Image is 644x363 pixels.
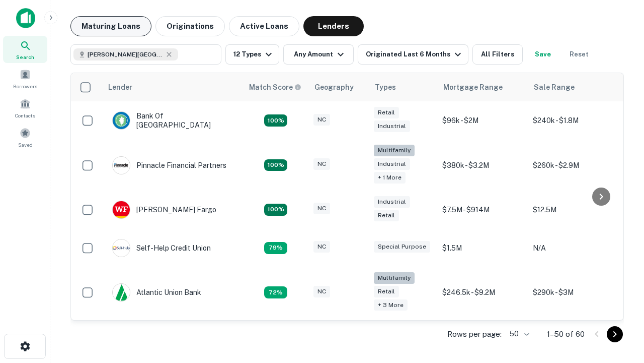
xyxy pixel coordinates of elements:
button: Originations [155,16,225,36]
span: Borrowers [13,82,37,90]
div: Industrial [374,120,410,132]
td: $96k - $2M [437,101,528,140]
a: Search [3,36,47,63]
div: Retail [374,286,399,297]
img: picture [113,112,130,129]
div: + 1 more [374,172,406,184]
div: Industrial [374,196,410,208]
button: All Filters [472,44,523,65]
div: Multifamily [374,272,415,284]
div: Matching Properties: 10, hasApolloMatch: undefined [264,286,287,298]
h6: Match Score [249,82,299,93]
th: Capitalize uses an advanced AI algorithm to match your search with the best lender. The match sco... [243,73,308,101]
a: Saved [3,124,47,151]
td: $200k - $3.3M [437,318,528,356]
div: Industrial [374,158,410,170]
div: Matching Properties: 14, hasApolloMatch: undefined [264,114,287,127]
div: Originated Last 6 Months [366,48,464,60]
img: picture [113,201,130,218]
div: Multifamily [374,145,415,156]
a: Borrowers [3,65,47,92]
p: Rows per page: [447,328,502,340]
td: $260k - $2.9M [528,140,618,191]
div: NC [313,203,330,214]
div: Retail [374,210,399,221]
p: 1–50 of 60 [547,328,585,340]
th: Mortgage Range [437,73,528,101]
div: Geography [314,81,354,93]
td: $380k - $3.2M [437,140,528,191]
button: Lenders [303,16,364,36]
th: Types [369,73,437,101]
span: Saved [18,141,33,149]
div: Capitalize uses an advanced AI algorithm to match your search with the best lender. The match sco... [249,82,301,93]
img: picture [113,157,130,174]
div: Matching Properties: 25, hasApolloMatch: undefined [264,159,287,171]
td: $290k - $3M [528,267,618,318]
div: Self-help Credit Union [112,239,211,257]
td: $480k - $3.1M [528,318,618,356]
img: capitalize-icon.png [16,8,35,28]
th: Lender [102,73,243,101]
th: Geography [308,73,369,101]
button: 12 Types [225,44,279,65]
td: N/A [528,229,618,267]
td: $1.5M [437,229,528,267]
td: $246.5k - $9.2M [437,267,528,318]
div: Special Purpose [374,241,430,253]
a: Contacts [3,94,47,122]
iframe: Chat Widget [594,250,644,298]
div: NC [313,286,330,297]
button: Originated Last 6 Months [358,44,468,65]
button: Maturing Loans [70,16,151,36]
button: Save your search to get updates of matches that match your search criteria. [527,44,559,65]
img: picture [113,284,130,301]
th: Sale Range [528,73,618,101]
div: Mortgage Range [443,81,503,93]
div: Lender [108,81,132,93]
button: Any Amount [283,44,354,65]
div: Matching Properties: 11, hasApolloMatch: undefined [264,242,287,254]
div: NC [313,114,330,126]
div: Retail [374,107,399,118]
button: Reset [563,44,595,65]
div: [PERSON_NAME] Fargo [112,201,216,219]
div: Atlantic Union Bank [112,283,201,301]
span: Contacts [15,111,35,119]
button: Active Loans [229,16,299,36]
div: Pinnacle Financial Partners [112,156,226,174]
div: Matching Properties: 15, hasApolloMatch: undefined [264,204,287,216]
button: Go to next page [607,326,623,342]
div: NC [313,158,330,170]
div: Bank Of [GEOGRAPHIC_DATA] [112,111,233,130]
div: Types [375,81,396,93]
div: NC [313,241,330,253]
td: $240k - $1.8M [528,101,618,140]
div: Sale Range [534,81,575,93]
span: Search [16,53,34,61]
span: [PERSON_NAME][GEOGRAPHIC_DATA], [GEOGRAPHIC_DATA] [88,50,163,59]
div: 50 [506,327,531,341]
td: $7.5M - $914M [437,191,528,229]
div: + 3 more [374,299,408,311]
img: picture [113,239,130,257]
td: $12.5M [528,191,618,229]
